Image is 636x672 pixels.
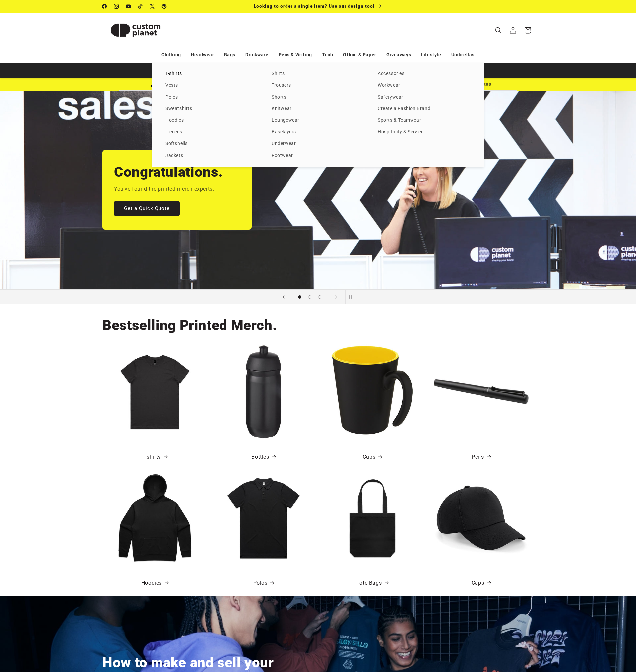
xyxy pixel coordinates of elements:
[378,69,471,78] a: Accessories
[102,316,277,334] h2: Bestselling Printed Merch.
[322,49,333,61] a: Tech
[315,292,325,302] button: Load slide 3 of 3
[102,15,169,45] img: Custom Planet
[254,3,375,9] span: Looking to order a single item? Use our design tool
[165,104,258,113] a: Sweatshirts
[378,81,471,90] a: Workwear
[421,49,441,61] a: Lifestyle
[141,578,168,588] a: Hoodies
[305,292,315,302] button: Load slide 2 of 3
[363,452,382,462] a: Cups
[253,578,274,588] a: Polos
[216,344,311,439] img: HydroFlex™ 500 ml squeezy sport bottle
[114,184,214,194] p: You've found the printed merch experts.
[272,81,364,90] a: Trousers
[272,69,364,78] a: Shirts
[114,163,223,181] h2: Congratulations.
[165,69,258,78] a: T-shirts
[378,104,471,113] a: Create a Fashion Brand
[525,600,636,672] iframe: Chat Widget
[325,344,420,439] img: Oli 360 ml ceramic mug with handle
[386,49,411,61] a: Giveaways
[472,452,490,462] a: Pens
[343,49,376,61] a: Office & Paper
[114,201,180,216] a: Get a Quick Quote
[378,128,471,137] a: Hospitality & Service
[272,151,364,160] a: Footwear
[165,93,258,102] a: Polos
[472,578,491,588] a: Caps
[276,290,291,304] button: Previous slide
[451,49,475,61] a: Umbrellas
[378,116,471,125] a: Sports & Teamwear
[165,116,258,125] a: Hoodies
[491,23,506,37] summary: Search
[345,290,360,304] button: Pause slideshow
[251,452,276,462] a: Bottles
[295,292,305,302] button: Load slide 1 of 3
[191,49,214,61] a: Headwear
[272,116,364,125] a: Loungewear
[165,81,258,90] a: Vests
[165,128,258,137] a: Fleeces
[356,578,388,588] a: Tote Bags
[142,452,167,462] a: T-shirts
[378,93,471,102] a: Safetywear
[272,139,364,148] a: Underwear
[165,139,258,148] a: Softshells
[165,151,258,160] a: Jackets
[245,49,268,61] a: Drinkware
[100,13,171,47] a: Custom Planet
[161,49,181,61] a: Clothing
[279,49,312,61] a: Pens & Writing
[272,128,364,137] a: Baselayers
[272,104,364,113] a: Knitwear
[329,290,343,304] button: Next slide
[272,93,364,102] a: Shorts
[224,49,235,61] a: Bags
